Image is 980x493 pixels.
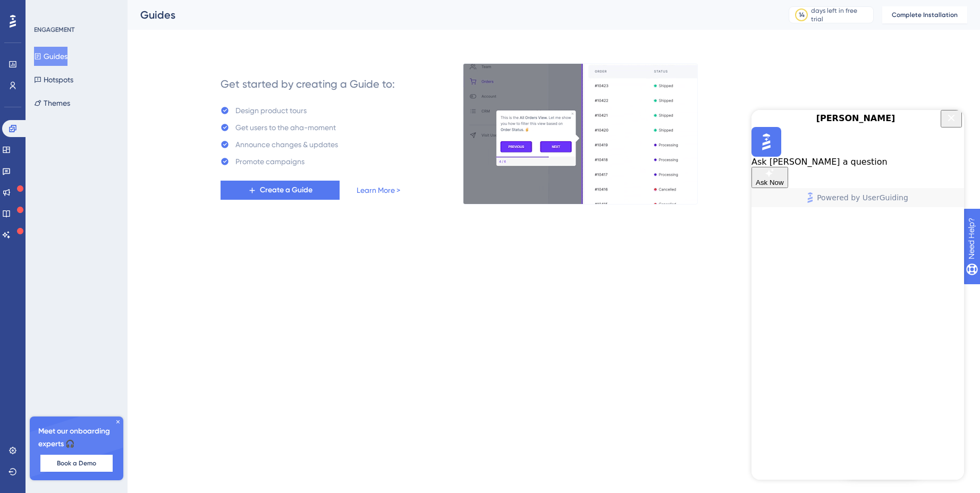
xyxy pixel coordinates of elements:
[892,11,958,19] span: Complete Installation
[40,455,113,472] button: Book a Demo
[235,104,307,117] div: Design product tours
[751,110,964,480] iframe: UserGuiding AI Assistant
[463,63,698,205] img: 21a29cd0e06a8f1d91b8bced9f6e1c06.gif
[357,184,400,197] a: Learn More >
[221,181,340,200] button: Create a Guide
[799,11,805,19] div: 14
[260,184,312,197] span: Create a Guide
[235,138,338,151] div: Announce changes & updates
[811,6,870,23] div: days left in free trial
[235,155,305,168] div: Promote campaigns
[235,121,336,134] div: Get users to the aha-moment
[57,459,96,467] span: Book a Demo
[140,7,762,22] div: Guides
[25,3,66,15] span: Need Help?
[882,6,967,23] button: Complete Installation
[221,76,395,91] div: Get started by creating a Guide to:
[38,425,115,450] span: Meet our onboarding experts 🎧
